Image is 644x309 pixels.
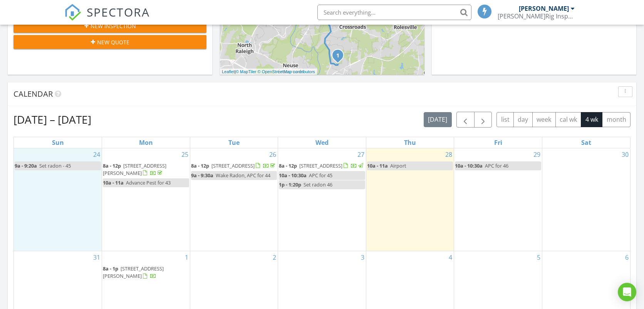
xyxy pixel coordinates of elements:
a: 8a - 12p [STREET_ADDRESS] [279,161,365,171]
button: Next [474,112,492,128]
td: Go to August 25, 2025 [102,148,190,251]
a: Sunday [50,137,65,148]
td: Go to August 29, 2025 [454,148,542,251]
span: [STREET_ADDRESS][PERSON_NAME] [103,265,164,279]
span: Set radon 46 [304,181,332,188]
span: APC for 45 [309,172,332,179]
a: Go to September 3, 2025 [359,251,366,264]
button: New Quote [13,35,206,49]
div: J.Rig Inspections, LLC [498,12,575,20]
a: Go to August 25, 2025 [180,148,190,161]
button: Previous [456,112,475,128]
span: 10a - 11a [103,179,124,186]
a: © MapTiler [236,69,257,74]
span: [STREET_ADDRESS] [211,162,255,169]
a: 8a - 12p [STREET_ADDRESS] [191,162,277,169]
td: Go to August 26, 2025 [190,148,278,251]
button: list [496,112,514,127]
span: 8a - 12p [191,162,209,169]
a: © OpenStreetMap contributors [258,69,315,74]
span: 10a - 11a [367,162,388,169]
span: Set radon - 45 [39,162,71,169]
a: 8a - 12p [STREET_ADDRESS] [279,162,364,169]
a: Go to August 28, 2025 [444,148,454,161]
a: Thursday [402,137,418,148]
a: Go to August 27, 2025 [356,148,366,161]
a: 8a - 12p [STREET_ADDRESS][PERSON_NAME] [103,162,166,176]
a: Go to September 5, 2025 [535,251,542,264]
td: Go to August 27, 2025 [278,148,366,251]
a: Tuesday [227,137,241,148]
td: Go to August 24, 2025 [14,148,102,251]
span: 8a - 12p [279,162,297,169]
span: 1p - 1:20p [279,181,301,188]
button: 4 wk [581,112,602,127]
a: SPECTORA [64,10,150,27]
a: Go to August 31, 2025 [92,251,102,264]
a: 8a - 1p [STREET_ADDRESS][PERSON_NAME] [103,265,164,279]
img: The Best Home Inspection Software - Spectora [64,4,81,21]
button: month [602,112,631,127]
span: Advance Pest for 43 [126,179,171,186]
a: Go to August 30, 2025 [620,148,630,161]
span: 10a - 10:30a [279,172,307,179]
div: Open Intercom Messenger [618,283,636,301]
td: Go to August 28, 2025 [366,148,454,251]
span: 8a - 12p [103,162,121,169]
a: 8a - 12p [STREET_ADDRESS] [191,161,277,171]
span: 8a - 1p [103,265,118,272]
a: Go to August 29, 2025 [532,148,542,161]
div: | [220,69,317,75]
a: Wednesday [314,137,330,148]
button: cal wk [555,112,582,127]
span: New Quote [97,38,129,46]
div: 8204 Yaxley Hall Dr, Raleigh, NC 27616 [338,55,342,60]
button: day [513,112,533,127]
input: Search everything... [317,5,471,20]
a: Leaflet [222,69,235,74]
span: 9a - 9:30a [191,172,213,179]
a: Friday [493,137,504,148]
a: Go to September 2, 2025 [271,251,278,264]
a: Go to August 24, 2025 [92,148,102,161]
a: 8a - 12p [STREET_ADDRESS][PERSON_NAME] [103,161,189,178]
a: Go to August 26, 2025 [268,148,278,161]
a: Saturday [580,137,593,148]
span: 9a - 9:20a [15,162,37,169]
a: Go to September 4, 2025 [447,251,454,264]
button: [DATE] [424,112,452,127]
span: [STREET_ADDRESS][PERSON_NAME] [103,162,166,176]
button: New Inspection [13,19,206,33]
button: week [532,112,556,127]
a: Go to September 6, 2025 [624,251,630,264]
a: Monday [138,137,154,148]
span: APC for 46 [485,162,508,169]
span: SPECTORA [87,4,150,20]
div: [PERSON_NAME] [519,5,569,12]
h2: [DATE] – [DATE] [13,112,91,127]
a: Go to September 1, 2025 [183,251,190,264]
span: 10a - 10:30a [455,162,483,169]
i: 1 [336,53,339,59]
span: Calendar [13,89,53,99]
span: Wake Radon, APC for 44 [216,172,270,179]
span: [STREET_ADDRESS] [299,162,342,169]
span: Airport [390,162,406,169]
td: Go to August 30, 2025 [542,148,630,251]
a: 8a - 1p [STREET_ADDRESS][PERSON_NAME] [103,264,189,281]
